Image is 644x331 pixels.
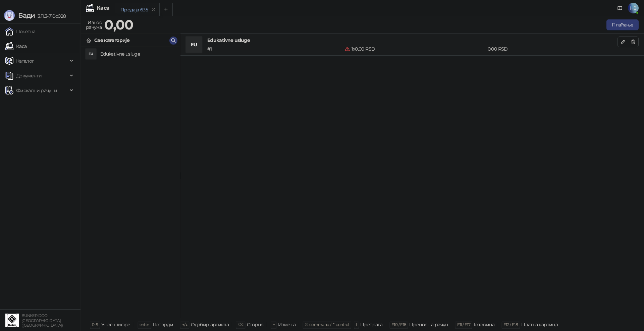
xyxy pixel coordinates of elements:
div: Унос шифре [101,320,130,329]
div: Претрага [360,320,382,329]
div: EU [86,49,96,59]
span: 3.11.3-710c028 [35,13,66,19]
img: Logo [4,10,15,21]
span: НЗ [628,3,639,13]
div: Износ рачуна [85,18,103,31]
span: + [273,322,275,327]
div: Све категорије [94,37,129,44]
span: ⌘ command / ⌃ control [305,322,349,327]
div: 1 x 0,00 RSD [343,45,486,53]
img: 64x64-companyLogo-d200c298-da26-4023-afd4-f376f589afb5.jpeg [5,314,19,327]
div: Готовина [474,320,494,329]
div: Сторно [247,320,264,329]
span: enter [140,322,149,327]
button: Add tab [159,3,173,16]
span: Бади [18,11,35,19]
div: 0,00 RSD [486,45,619,53]
div: # 1 [206,45,343,53]
small: BUNKER DOO [GEOGRAPHIC_DATA] ([GEOGRAPHIC_DATA]) [21,313,63,328]
div: grid [81,47,180,318]
div: Пренос на рачун [409,320,448,329]
span: Фискални рачуни [16,84,57,97]
button: remove [149,7,158,12]
span: F11 / F17 [457,322,470,327]
span: ⌫ [238,322,243,327]
a: Документација [614,3,625,13]
a: Каса [5,40,26,53]
div: Платна картица [521,320,558,329]
a: Почетна [5,25,36,38]
h4: Edukativne usluge [207,37,618,44]
span: ↑/↓ [182,322,187,327]
strong: 0,00 [104,16,133,33]
div: Потврди [153,320,173,329]
div: Одабир артикла [191,320,229,329]
div: Измена [278,320,296,329]
h4: Edukativne usluge [100,49,175,59]
span: 0-9 [92,322,98,327]
div: Продаја 635 [120,6,148,13]
button: Плаћање [606,19,639,30]
div: Каса [97,5,109,11]
div: EU [186,37,202,53]
span: Каталог [16,54,34,68]
span: Документи [16,69,42,82]
span: f [356,322,357,327]
span: F12 / F18 [503,322,518,327]
span: F10 / F16 [391,322,406,327]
